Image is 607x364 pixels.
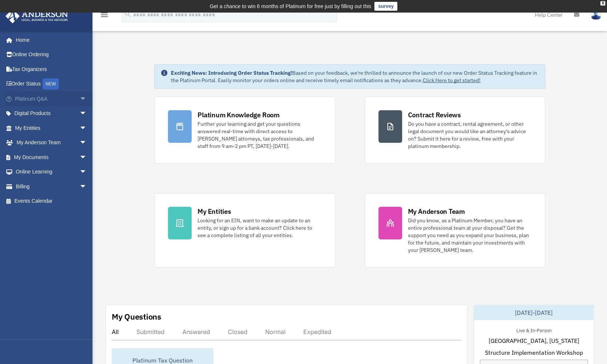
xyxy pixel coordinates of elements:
div: Contract Reviews [408,110,461,119]
div: Expedited [303,328,331,336]
div: Further your learning and get your questions answered real-time with direct access to [PERSON_NAM... [198,120,321,150]
a: Home [5,33,94,47]
span: arrow_drop_down [80,150,94,165]
div: Looking for an EIN, want to make an update to an entity, or sign up for a bank account? Click her... [198,217,321,239]
div: Answered [182,328,210,336]
strong: Exciting News: Introducing Order Status Tracking! [171,70,292,76]
span: arrow_drop_down [80,179,94,194]
div: Closed [228,328,247,336]
a: My Anderson Teamarrow_drop_down [5,135,98,150]
a: Platinum Knowledge Room Further your learning and get your questions answered real-time with dire... [154,97,335,164]
a: My Documentsarrow_drop_down [5,150,98,165]
div: Do you have a contract, rental agreement, or other legal document you would like an attorney's ad... [408,120,532,150]
div: NEW [43,78,59,90]
div: Based on your feedback, we're thrilled to announce the launch of our new Order Status Tracking fe... [171,69,539,84]
img: Anderson Advisors Platinum Portal [3,9,70,23]
div: close [600,1,605,6]
span: arrow_drop_down [80,121,94,136]
div: Submitted [136,328,165,336]
img: User Pic [590,9,601,20]
div: Platinum Knowledge Room [198,110,280,119]
a: menu [100,13,109,19]
a: My Entities Looking for an EIN, want to make an update to an entity, or sign up for a bank accoun... [154,193,335,267]
span: [GEOGRAPHIC_DATA], [US_STATE] [488,336,579,345]
a: Digital Productsarrow_drop_down [5,106,98,121]
a: My Entitiesarrow_drop_down [5,121,98,135]
div: Live & In-Person [510,326,557,334]
div: Did you know, as a Platinum Member, you have an entire professional team at your disposal? Get th... [408,217,532,254]
span: arrow_drop_down [80,165,94,180]
a: Order StatusNEW [5,77,98,92]
div: Get a chance to win 6 months of Platinum for free just by filling out this [210,2,371,11]
span: arrow_drop_down [80,135,94,151]
span: arrow_drop_down [80,106,94,121]
div: My Entities [198,207,231,216]
a: Click Here to get started! [423,77,480,84]
a: survey [374,2,397,11]
a: Contract Reviews Do you have a contract, rental agreement, or other legal document you would like... [365,97,545,164]
div: Normal [265,328,286,336]
a: Online Ordering [5,47,98,62]
i: menu [100,10,109,19]
div: [DATE]-[DATE] [474,305,594,320]
a: Events Calendar [5,194,98,209]
div: My Questions [112,311,161,322]
div: My Anderson Team [408,207,465,216]
a: My Anderson Team Did you know, as a Platinum Member, you have an entire professional team at your... [365,193,545,267]
a: Billingarrow_drop_down [5,179,98,194]
div: All [112,328,119,336]
a: Platinum Q&Aarrow_drop_down [5,91,98,106]
span: arrow_drop_down [80,91,94,107]
a: Online Learningarrow_drop_down [5,165,98,179]
a: Tax Organizers [5,62,98,77]
span: Structure Implementation Workshop [485,348,583,357]
i: search [124,10,132,18]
